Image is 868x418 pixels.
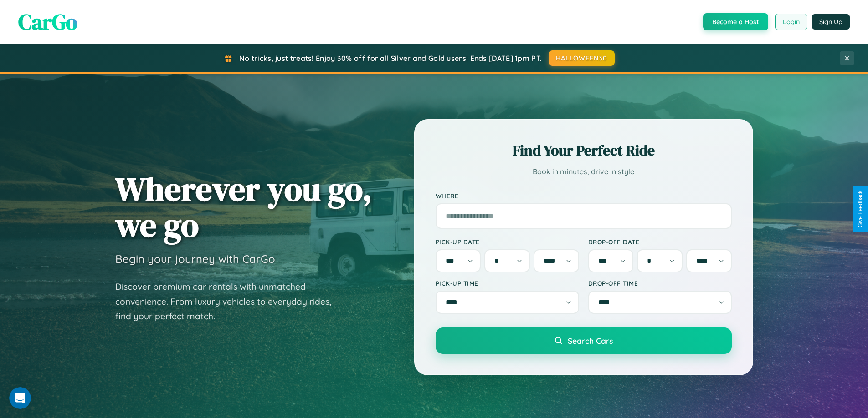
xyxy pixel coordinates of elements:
[568,336,613,346] span: Search Cars
[436,192,732,200] label: Where
[857,191,863,227] div: Give Feedback
[588,238,732,246] label: Drop-off Date
[9,387,31,409] iframe: Intercom live chat
[436,165,732,178] p: Book in minutes, drive in style
[18,7,77,37] span: CarGo
[115,279,343,324] p: Discover premium car rentals with unmatched convenience. From luxury vehicles to everyday rides, ...
[436,238,579,246] label: Pick-up Date
[436,327,732,354] button: Search Cars
[703,13,768,30] button: Become a Host
[436,141,732,161] h2: Find Your Perfect Ride
[549,50,615,66] button: HALLOWEEN30
[436,279,579,287] label: Pick-up Time
[812,14,850,30] button: Sign Up
[115,171,372,243] h1: Wherever you go, we go
[115,252,275,266] h3: Begin your journey with CarGo
[775,14,807,30] button: Login
[239,54,542,63] span: No tricks, just treats! Enjoy 30% off for all Silver and Gold users! Ends [DATE] 1pm PT.
[588,279,732,287] label: Drop-off Time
